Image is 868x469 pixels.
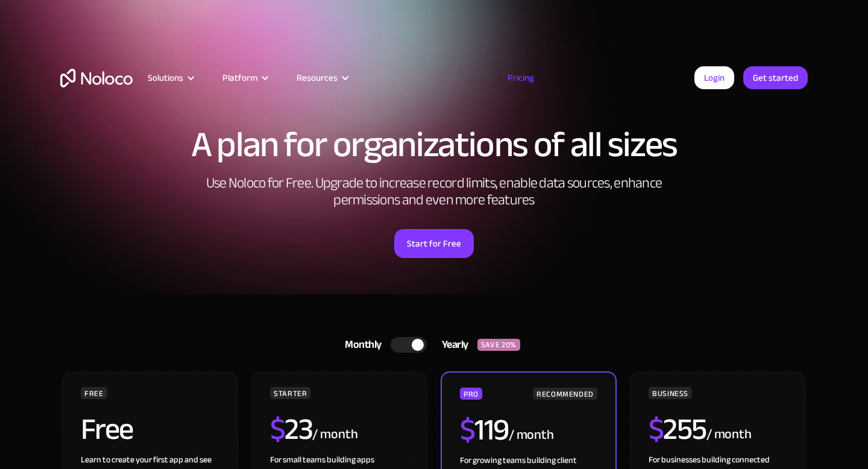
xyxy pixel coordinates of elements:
[427,336,477,354] div: Yearly
[743,66,808,89] a: Get started
[193,175,675,209] h2: Use Noloco for Free. Upgrade to increase record limits, enable data sources, enhance permissions ...
[270,401,285,458] span: $
[297,70,338,86] div: Resources
[460,415,509,445] h2: 119
[649,414,706,444] h2: 255
[649,387,692,399] div: BUSINESS
[492,70,549,86] a: Pricing
[60,69,133,87] a: home
[694,66,734,89] a: Login
[460,388,482,400] div: PRO
[460,401,475,458] span: $
[533,388,597,400] div: RECOMMENDED
[207,70,281,86] div: Platform
[81,414,133,444] h2: Free
[706,425,752,444] div: / month
[477,339,520,351] div: SAVE 20%
[330,336,391,354] div: Monthly
[148,70,183,86] div: Solutions
[222,70,257,86] div: Platform
[281,70,362,86] div: Resources
[394,229,474,258] a: Start for Free
[270,414,313,444] h2: 23
[509,426,554,445] div: / month
[270,387,310,399] div: STARTER
[81,387,107,399] div: FREE
[312,425,357,444] div: / month
[649,401,664,458] span: $
[60,127,808,163] h1: A plan for organizations of all sizes
[133,70,207,86] div: Solutions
